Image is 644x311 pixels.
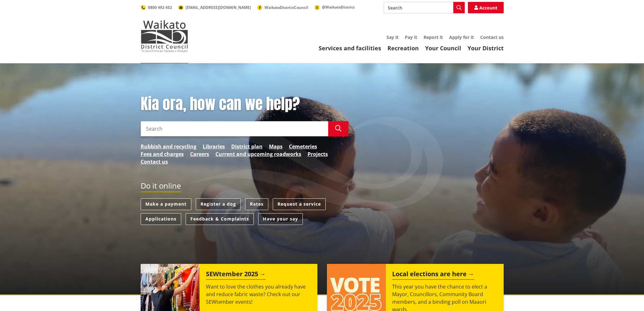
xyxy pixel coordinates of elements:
input: Search input [384,2,465,13]
a: Projects [308,150,328,158]
a: Make a payment [141,198,191,210]
a: Apply for it [449,34,474,40]
span: 0800 492 452 [148,5,172,10]
a: District plan [231,143,263,150]
a: Say it [386,34,399,40]
span: WaikatoDistrictCouncil [265,5,308,10]
a: Current and upcoming roadworks [215,150,301,158]
a: WaikatoDistrictCouncil [257,5,308,10]
a: Applications [141,213,181,225]
span: [EMAIL_ADDRESS][DOMAIN_NAME] [186,5,251,10]
a: Cemeteries [289,143,317,150]
a: Have your say [258,213,303,225]
a: [EMAIL_ADDRESS][DOMAIN_NAME] [178,5,251,10]
a: Request a service [273,198,326,210]
a: Pay it [405,34,417,40]
a: Register a dog [196,198,241,210]
a: 0800 492 452 [141,5,172,10]
p: Want to love the clothes you already have and reduce fabric waste? Check out our SEWtember events! [206,283,311,306]
a: Maps [269,143,283,150]
a: Account [468,2,504,13]
h2: SEWtember 2025 [206,270,266,280]
a: Feedback & Complaints [186,213,254,225]
a: Services and facilities [319,44,381,52]
h2: Do it online [141,181,181,192]
span: @WaikatoDistrict [322,4,355,10]
a: Fees and charges [141,150,184,158]
a: Libraries [203,143,225,150]
img: Waikato District Council - Te Kaunihera aa Takiwaa o Waikato [141,20,188,52]
a: Rates [245,198,268,210]
a: Contact us [141,158,168,165]
a: Recreation [387,44,419,52]
h1: Kia ora, how can we help? [141,95,348,113]
a: Rubbish and recycling [141,143,196,150]
a: Careers [190,150,209,158]
a: @WaikatoDistrict [315,4,355,10]
a: Your Council [425,44,461,52]
h2: Local elections are here [392,270,474,280]
a: Your District [468,44,504,52]
input: Search input [141,121,328,136]
a: Contact us [480,34,504,40]
a: Report it [424,34,443,40]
